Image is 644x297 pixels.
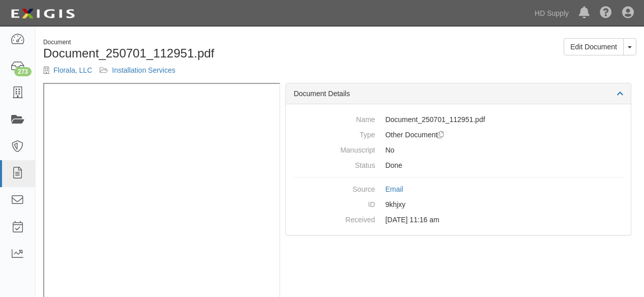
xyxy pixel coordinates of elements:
dt: Received [294,212,375,225]
a: Installation Services [112,66,175,74]
dd: [DATE] 11:16 am [294,212,623,227]
a: HD Supply [530,3,574,23]
h1: Document_250701_112951.pdf [43,47,332,60]
dd: 9khjxy [294,197,623,212]
i: Duplicate [437,132,444,139]
i: Help Center - Complianz [600,7,612,19]
dt: Status [294,158,375,170]
dt: Type [294,127,375,140]
dt: Name [294,112,375,125]
dd: Done [294,158,623,173]
div: Document Details [286,83,631,104]
dd: Document_250701_112951.pdf [294,112,623,127]
dd: Other Document [294,127,623,142]
div: 273 [14,67,32,76]
dt: ID [294,197,375,210]
dt: Manuscript [294,142,375,155]
div: Document [43,38,332,47]
a: Edit Document [564,38,624,55]
img: logo-5460c22ac91f19d4615b14bd174203de0afe785f0fc80cf4dbbc73dc1793850b.png [8,5,78,23]
a: Florala, LLC [53,66,92,74]
a: Email [385,185,403,193]
dd: No [294,142,623,158]
dt: Source [294,182,375,194]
